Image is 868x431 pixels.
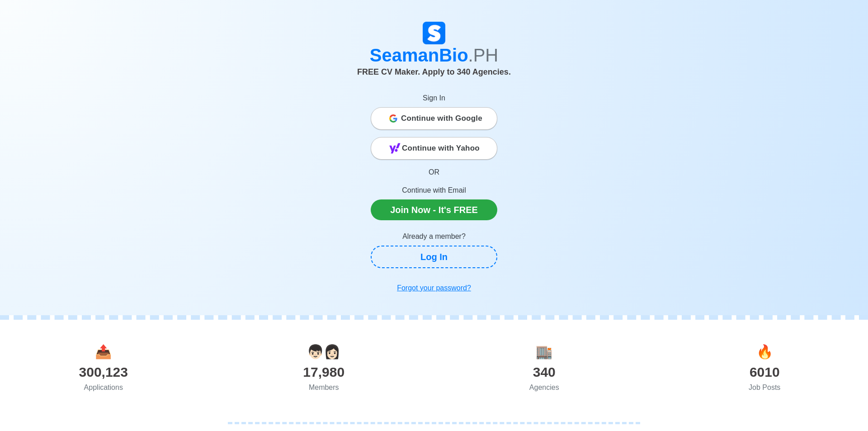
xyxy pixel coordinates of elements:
[371,137,497,160] button: Continue with Yahoo
[371,185,497,196] p: Continue with Email
[371,199,497,220] a: Join Now - It's FREE
[434,382,655,393] div: Agencies
[357,67,511,76] span: FREE CV Maker. Apply to 340 Agencies.
[371,93,497,104] p: Sign In
[371,107,497,130] button: Continue with Google
[95,344,112,359] span: applications
[214,362,434,382] div: 17,980
[536,344,552,359] span: agencies
[307,344,340,359] span: users
[468,45,499,65] span: .PH
[423,22,445,44] img: Logo
[371,246,497,268] a: Log In
[402,139,480,157] span: Continue with Yahoo
[183,44,685,66] h1: SeamanBio
[214,382,434,393] div: Members
[371,167,497,178] p: OR
[397,284,471,292] u: Forgot your password?
[371,231,497,242] p: Already a member?
[371,279,497,297] a: Forgot your password?
[434,362,655,382] div: 340
[756,344,773,359] span: jobs
[401,109,482,128] span: Continue with Google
